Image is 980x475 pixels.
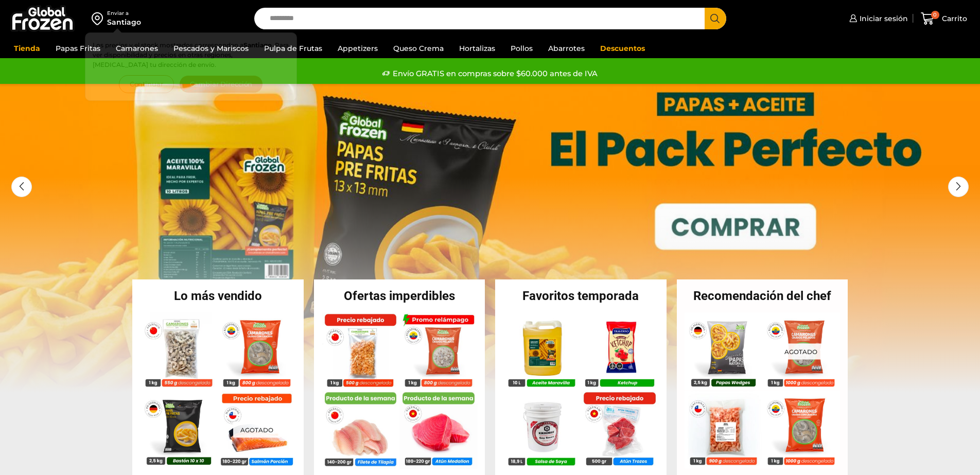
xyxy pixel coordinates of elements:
p: Agotado [777,343,825,359]
img: address-field-icon.svg [92,10,107,27]
a: Descuentos [595,39,650,58]
span: Carrito [939,13,967,24]
a: Hortalizas [454,39,500,58]
h2: Favoritos temporada [495,290,667,302]
h2: Ofertas imperdibles [314,290,485,302]
a: Abarrotes [543,39,590,58]
span: Iniciar sesión [857,13,908,24]
a: Tienda [9,39,45,58]
div: Enviar a [107,10,141,17]
button: Search button [705,8,726,29]
a: 0 Carrito [918,7,970,31]
h2: Recomendación del chef [677,290,848,302]
button: Continuar [119,75,174,93]
button: Cambiar Dirección [179,75,264,93]
p: Los precios y el stock mostrados corresponden a . Para ver disponibilidad y precios en otras regi... [93,40,289,70]
a: Queso Crema [388,39,449,58]
a: Papas Fritas [50,39,106,58]
div: Santiago [107,17,141,27]
p: Agotado [233,422,281,438]
a: Appetizers [332,39,383,58]
a: Iniciar sesión [847,8,908,29]
strong: Santiago [243,41,272,49]
a: Pollos [505,39,538,58]
span: 0 [931,11,939,19]
h2: Lo más vendido [132,290,304,302]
